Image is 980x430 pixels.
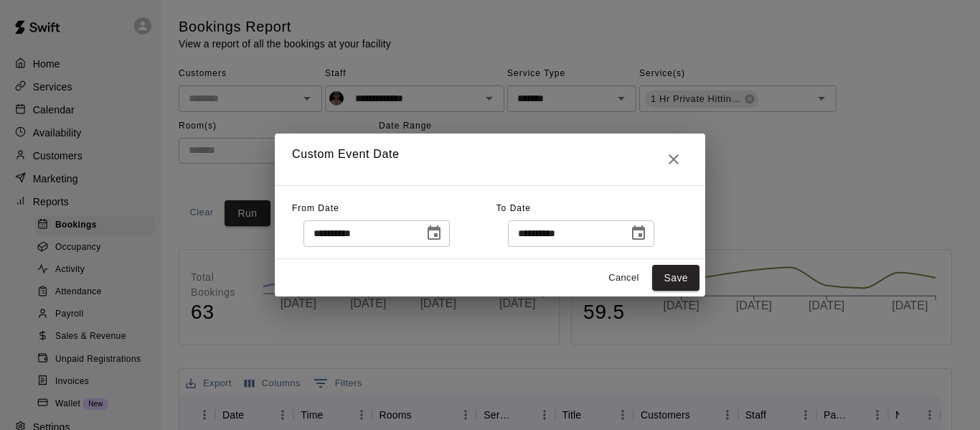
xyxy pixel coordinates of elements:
span: From Date [292,203,339,213]
span: To Date [496,203,531,213]
button: Choose date, selected date is Sep 9, 2025 [420,219,448,248]
button: Cancel [600,267,646,289]
button: Choose date, selected date is Sep 16, 2025 [624,219,653,248]
button: Save [652,265,699,291]
h2: Custom Event Date [275,134,705,185]
button: Close [659,145,688,174]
